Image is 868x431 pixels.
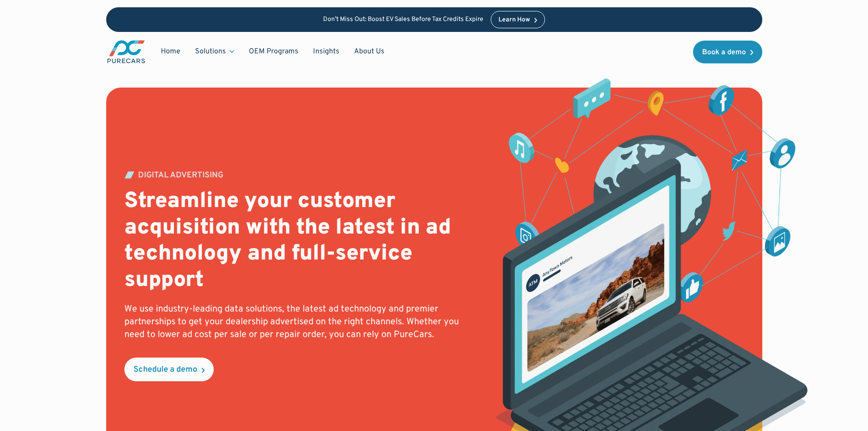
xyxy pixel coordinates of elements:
div: Book a demo [702,49,746,56]
a: About Us [347,43,392,60]
div: DIGITAL ADVERTISING [138,171,223,180]
a: Learn How [491,11,545,28]
div: Schedule a demo [134,366,197,374]
div: Solutions [195,47,226,57]
a: Schedule a demo [124,358,214,381]
img: purecars logo [106,39,146,64]
h2: Streamline your customer acquisition with the latest in ad technology and full-service support [124,189,478,294]
a: main [106,39,146,64]
a: OEM Programs [241,43,306,60]
a: Insights [306,43,347,60]
a: Home [154,43,188,60]
p: We use industry-leading data solutions, the latest ad technology and premier partnerships to get ... [124,303,478,341]
div: Solutions [188,43,241,60]
a: Book a demo [693,41,762,63]
p: Don’t Miss Out: Boost EV Sales Before Tax Credits Expire [323,16,483,24]
div: Learn How [498,17,530,23]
